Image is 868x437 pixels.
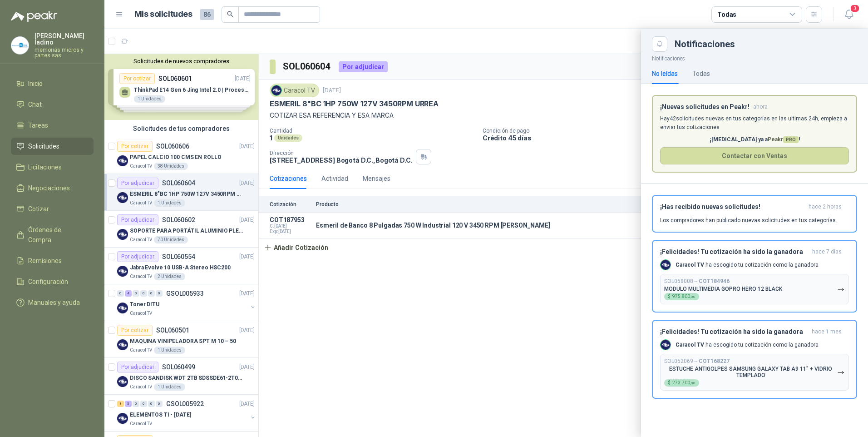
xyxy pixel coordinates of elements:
span: Chat [28,99,42,109]
p: SOL058008 → [664,278,730,285]
b: COT168227 [699,358,730,364]
span: 86 [200,9,214,20]
img: Company Logo [661,260,671,270]
a: Cotizar [11,200,94,218]
a: Remisiones [11,252,94,269]
span: Configuración [28,277,68,287]
p: Notificaciones [641,52,868,63]
span: Órdenes de Compra [28,225,85,245]
p: [PERSON_NAME] ladino [35,33,94,45]
span: hace 7 días [812,248,842,256]
a: Órdenes de Compra [11,221,94,248]
div: Todas [717,10,736,20]
button: SOL058008→COT184946MODULO MULTIMEDIA GOPRO HERO 12 BLACK$975.800,00 [660,274,849,304]
span: Remisiones [28,256,62,266]
p: SOL052069 → [664,358,730,365]
div: Todas [692,69,710,79]
button: ¡Has recibido nuevas solicitudes!hace 2 horas Los compradores han publicado nuevas solicitudes en... [652,195,857,233]
span: Inicio [28,79,43,89]
span: Manuales y ayuda [28,298,80,308]
span: Tareas [28,120,48,130]
span: search [227,11,233,17]
div: $ [664,293,699,300]
span: ,00 [690,295,695,299]
p: ESTUCHE ANTIGOLPES SAMSUNG GALAXY TAB A9 11" + VIDRIO TEMPLADO [664,366,837,378]
b: Caracol TV [676,262,704,268]
a: Manuales y ayuda [11,294,94,311]
div: No leídas [652,69,678,79]
a: Negociaciones [11,179,94,197]
span: Licitaciones [28,162,62,172]
a: Chat [11,96,94,113]
h3: ¡Has recibido nuevas solicitudes! [660,203,805,211]
h3: ¡Nuevas solicitudes en Peakr! [660,103,750,111]
b: COT184946 [699,278,730,284]
span: 273.700 [672,381,695,385]
p: MODULO MULTIMEDIA GOPRO HERO 12 BLACK [664,286,782,292]
button: ¡Felicidades! Tu cotización ha sido la ganadorahace 1 mes Company LogoCaracol TV ha escogido tu c... [652,320,857,399]
p: ha escogido tu cotización como la ganadora [676,261,819,269]
span: hace 2 horas [809,203,842,211]
a: Licitaciones [11,159,94,176]
img: Company Logo [11,37,29,54]
h3: ¡Felicidades! Tu cotización ha sido la ganadora [660,248,809,256]
span: Peakr [768,136,799,143]
span: Solicitudes [28,141,59,151]
b: Caracol TV [676,342,704,348]
img: Company Logo [661,340,671,350]
button: 3 [841,6,857,23]
img: Logo peakr [11,11,57,22]
p: ¡[MEDICAL_DATA] ya a ! [660,135,849,144]
h1: Mis solicitudes [134,8,192,21]
span: Cotizar [28,204,49,214]
a: Solicitudes [11,138,94,155]
a: Configuración [11,273,94,290]
p: ha escogido tu cotización como la ganadora [676,341,819,349]
div: Notificaciones [675,40,857,49]
p: Hay 42 solicitudes nuevas en tus categorías en las ultimas 24h, empieza a enviar tus cotizaciones [660,114,849,132]
p: Los compradores han publicado nuevas solicitudes en tus categorías. [660,216,837,224]
button: Close [652,36,667,52]
span: ahora [753,103,768,111]
div: $ [664,379,699,387]
h3: ¡Felicidades! Tu cotización ha sido la ganadora [660,328,808,336]
p: memorias micros y partes sas [35,47,94,58]
button: SOL052069→COT168227ESTUCHE ANTIGOLPES SAMSUNG GALAXY TAB A9 11" + VIDRIO TEMPLADO$273.700,00 [660,354,849,391]
span: PRO [783,136,799,143]
span: 975.800 [672,294,695,299]
button: ¡Felicidades! Tu cotización ha sido la ganadorahace 7 días Company LogoCaracol TV ha escogido tu ... [652,240,857,313]
a: Inicio [11,75,94,92]
span: Negociaciones [28,183,70,193]
span: ,00 [690,381,695,385]
span: hace 1 mes [812,328,842,336]
button: Contactar con Ventas [660,147,849,164]
span: 3 [850,4,860,13]
a: Tareas [11,117,94,134]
